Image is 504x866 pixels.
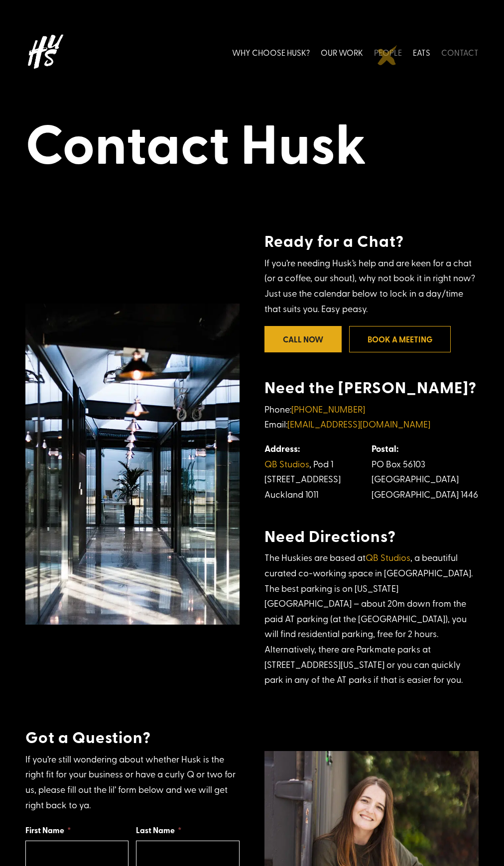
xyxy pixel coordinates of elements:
a: QB Studios [366,551,410,563]
strong: Address: [264,442,300,455]
h4: Need the [PERSON_NAME]? [264,377,479,401]
h4: Ready for a Chat? [264,231,479,255]
a: CONTACT [441,30,479,75]
h4: Got a Question? [25,727,240,751]
a: [PHONE_NUMBER] [291,403,365,415]
h1: Contact Husk [25,109,479,180]
a: OUR WORK [321,30,363,75]
p: If you’re needing Husk’s help and are keen for a chat (or a coffee, our shout), why not book it i... [264,255,479,316]
p: If you’re still wondering about whether Husk is the right fit for your business or have a curly Q... [25,752,240,812]
a: [EMAIL_ADDRESS][DOMAIN_NAME] [287,418,430,430]
a: Book a meeting [349,326,451,352]
label: First Name [25,824,71,836]
a: Call Now [264,326,342,352]
a: PEOPLE [374,30,402,75]
a: WHY CHOOSE HUSK? [232,30,310,75]
a: QB Studios [264,457,309,470]
td: PO Box 56103 [GEOGRAPHIC_DATA] [GEOGRAPHIC_DATA] 1446 [372,441,479,502]
label: Last Name [136,824,182,836]
td: , Pod 1 [STREET_ADDRESS] Auckland 1011 [264,441,372,502]
img: Husk logo [25,30,80,75]
a: EATS [413,30,430,75]
h4: Need Directions? [264,526,479,550]
img: QB Studios Ponsonby Interior [25,304,240,625]
strong: Postal: [372,442,398,455]
p: Phone: Email: [264,402,479,441]
p: The Huskies are based at , a beautiful curated co-working space in [GEOGRAPHIC_DATA]. The best pa... [264,550,479,687]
